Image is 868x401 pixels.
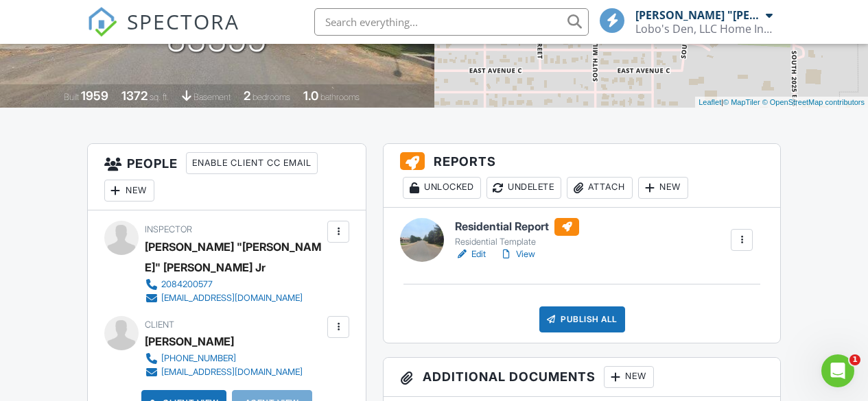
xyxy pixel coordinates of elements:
div: 2084200577 [161,279,213,290]
span: sq. ft. [150,92,169,102]
span: bathrooms [320,92,360,102]
a: [EMAIL_ADDRESS][DOMAIN_NAME] [145,291,325,305]
a: [PHONE_NUMBER] [145,352,303,365]
div: Attach [567,177,633,199]
div: [EMAIL_ADDRESS][DOMAIN_NAME] [161,293,303,304]
a: 2084200577 [145,278,325,291]
div: [PERSON_NAME] "[PERSON_NAME]" [PERSON_NAME] Jr [145,236,336,278]
span: Inspector [145,224,192,234]
input: Search everything... [314,8,589,36]
img: The Best Home Inspection Software - Spectora [87,7,117,37]
span: 1 [849,354,860,365]
div: [EMAIL_ADDRESS][DOMAIN_NAME] [161,367,303,378]
span: Built [64,92,79,102]
div: [PHONE_NUMBER] [161,353,236,364]
div: 1.0 [303,88,318,103]
iframe: Intercom live chat [821,354,854,387]
div: Residential Template [455,236,579,247]
h3: People [88,144,366,210]
h6: Residential Report [455,218,579,236]
a: View [500,247,535,261]
a: © OpenStreetMap contributors [762,98,865,106]
span: basement [193,92,231,102]
div: | [695,97,868,108]
div: New [104,180,154,202]
span: SPECTORA [127,7,239,36]
div: New [604,366,654,388]
div: 1372 [121,88,148,103]
a: Leaflet [699,98,721,106]
div: Publish All [539,306,625,332]
div: Unlocked [403,177,481,199]
div: Lobo's Den, LLC Home Inspections [635,22,773,36]
div: [PERSON_NAME] [145,331,234,352]
div: 2 [244,88,250,103]
h3: Additional Documents [384,358,780,397]
span: Client [145,319,174,330]
a: [EMAIL_ADDRESS][DOMAIN_NAME] [145,365,303,379]
div: New [638,177,688,199]
div: Enable Client CC Email [186,152,318,174]
span: bedrooms [253,92,290,102]
div: [PERSON_NAME] "[PERSON_NAME]" [PERSON_NAME] Jr [635,8,762,22]
h3: Reports [384,144,780,207]
a: SPECTORA [87,19,239,47]
div: Undelete [486,177,561,199]
a: © MapTiler [723,98,760,106]
a: Edit [455,247,486,261]
div: 1959 [81,88,108,103]
a: Residential Report Residential Template [455,218,579,248]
